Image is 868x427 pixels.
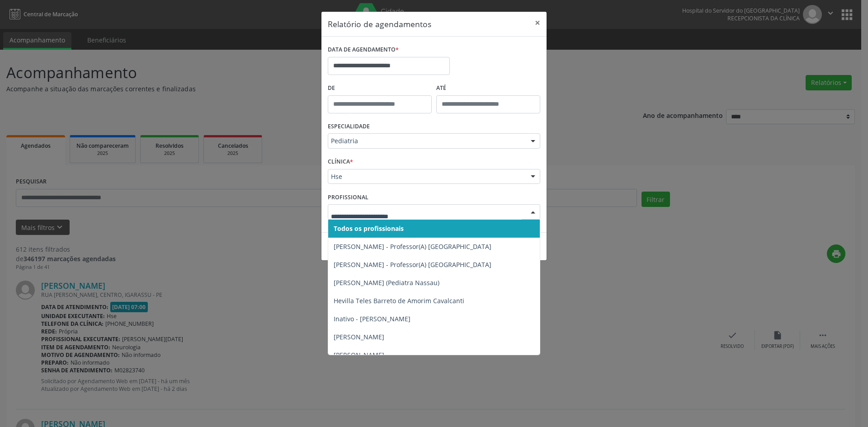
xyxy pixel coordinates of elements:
span: Inativo - [PERSON_NAME] [334,314,410,323]
span: [PERSON_NAME] [334,351,384,359]
h5: Relatório de agendamentos [328,18,431,30]
button: Close [528,12,547,34]
span: Hevilla Teles Barreto de Amorim Cavalcanti [334,296,464,305]
span: [PERSON_NAME] - Professor(A) [GEOGRAPHIC_DATA] [334,242,491,251]
label: De [328,81,432,95]
label: CLÍNICA [328,155,353,169]
span: Pediatria [331,136,522,145]
span: Hse [331,172,522,181]
label: ESPECIALIDADE [328,120,370,134]
label: ATÉ [436,81,540,95]
span: [PERSON_NAME] - Professor(A) [GEOGRAPHIC_DATA] [334,260,491,269]
span: [PERSON_NAME] [334,333,384,341]
span: Todos os profissionais [334,224,404,233]
label: DATA DE AGENDAMENTO [328,43,399,57]
label: PROFISSIONAL [328,190,368,204]
span: [PERSON_NAME] (Pediatra Nassau) [334,278,439,287]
